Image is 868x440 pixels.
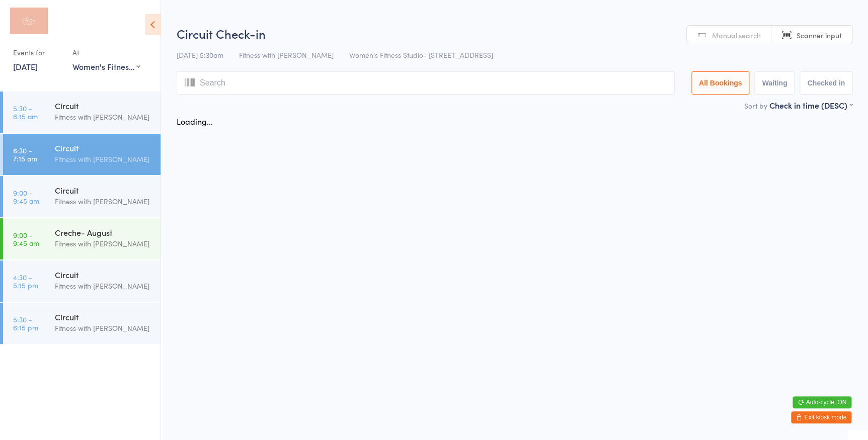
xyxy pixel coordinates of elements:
[712,30,761,40] span: Manual search
[13,315,38,331] time: 5:30 - 6:15 pm
[55,238,152,249] div: Fitness with [PERSON_NAME]
[55,196,152,207] div: Fitness with [PERSON_NAME]
[13,189,39,205] time: 9:00 - 9:45 am
[72,61,140,72] div: Women's Fitness Studio- [STREET_ADDRESS]
[769,100,852,111] div: Check in time (DESC)
[177,71,675,95] input: Search
[13,104,38,120] time: 5:30 - 6:15 am
[239,50,334,60] span: Fitness with [PERSON_NAME]
[13,61,38,72] a: [DATE]
[55,269,152,280] div: Circuit
[744,101,767,111] label: Sort by
[3,92,161,133] a: 5:30 -6:15 amCircuitFitness with [PERSON_NAME]
[55,185,152,196] div: Circuit
[55,227,152,238] div: Creche- August
[10,8,48,34] img: Fitness with Zoe
[3,260,161,302] a: 4:30 -5:15 pmCircuitFitness with [PERSON_NAME]
[72,44,140,61] div: At
[55,153,152,165] div: Fitness with [PERSON_NAME]
[754,71,795,95] button: Waiting
[3,218,161,259] a: 9:00 -9:45 amCreche- AugustFitness with [PERSON_NAME]
[13,44,62,61] div: Events for
[800,71,852,95] button: Checked in
[55,280,152,292] div: Fitness with [PERSON_NAME]
[797,30,842,40] span: Scanner input
[349,50,493,60] span: Women's Fitness Studio- [STREET_ADDRESS]
[691,71,750,95] button: All Bookings
[55,322,152,334] div: Fitness with [PERSON_NAME]
[13,146,37,162] time: 6:30 - 7:15 am
[55,111,152,123] div: Fitness with [PERSON_NAME]
[55,142,152,153] div: Circuit
[177,50,223,60] span: [DATE] 5:30am
[3,303,161,344] a: 5:30 -6:15 pmCircuitFitness with [PERSON_NAME]
[3,176,161,217] a: 9:00 -9:45 amCircuitFitness with [PERSON_NAME]
[793,396,851,408] button: Auto-cycle: ON
[177,116,213,127] div: Loading...
[791,411,851,423] button: Exit kiosk mode
[13,231,39,247] time: 9:00 - 9:45 am
[55,311,152,322] div: Circuit
[3,134,161,175] a: 6:30 -7:15 amCircuitFitness with [PERSON_NAME]
[177,25,852,42] h2: Circuit Check-in
[13,273,38,289] time: 4:30 - 5:15 pm
[55,100,152,111] div: Circuit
